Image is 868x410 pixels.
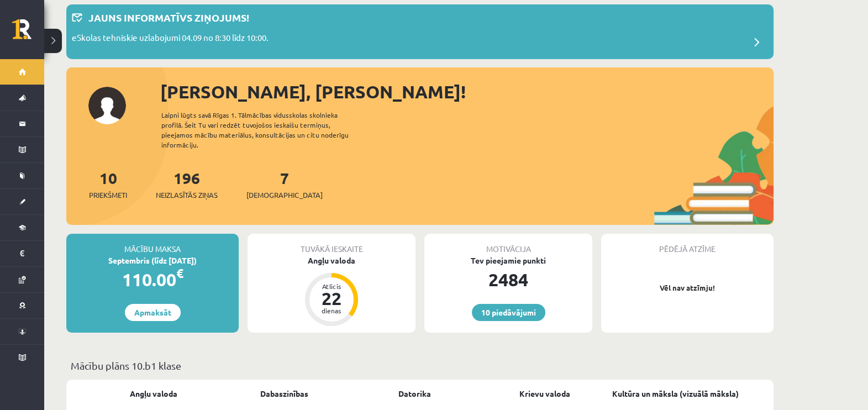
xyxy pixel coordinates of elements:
[176,265,183,281] span: €
[248,255,415,328] a: Angļu valoda Atlicis 22 dienas
[156,168,218,201] a: 196Neizlasītās ziņas
[88,10,249,25] p: Jauns informatīvs ziņojums!
[612,388,739,400] a: Kultūra un māksla (vizuālā māksla)
[66,234,239,255] div: Mācību maksa
[248,255,415,266] div: Angļu valoda
[424,234,592,255] div: Motivācija
[246,190,323,201] span: [DEMOGRAPHIC_DATA]
[248,234,415,255] div: Tuvākā ieskaite
[156,190,218,201] span: Neizlasītās ziņas
[472,304,545,321] a: 10 piedāvājumi
[89,190,127,201] span: Priekšmeti
[66,266,239,293] div: 110.00
[66,255,239,266] div: Septembris (līdz [DATE])
[12,19,44,47] a: Rīgas 1. Tālmācības vidusskola
[246,168,323,201] a: 7[DEMOGRAPHIC_DATA]
[160,78,774,105] div: [PERSON_NAME], [PERSON_NAME]!
[315,283,348,290] div: Atlicis
[601,234,774,255] div: Pēdējā atzīme
[424,266,592,293] div: 2484
[260,388,308,400] a: Dabaszinības
[89,168,127,201] a: 10Priekšmeti
[72,10,768,54] a: Jauns informatīvs ziņojums! eSkolas tehniskie uzlabojumi 04.09 no 8:30 līdz 10:00.
[161,110,368,150] div: Laipni lūgts savā Rīgas 1. Tālmācības vidusskolas skolnieka profilā. Šeit Tu vari redzēt tuvojošo...
[607,282,768,293] p: Vēl nav atzīmju!
[72,31,269,47] p: eSkolas tehniskie uzlabojumi 04.09 no 8:30 līdz 10:00.
[315,307,348,314] div: dienas
[130,388,177,400] a: Angļu valoda
[71,358,769,373] p: Mācību plāns 10.b1 klase
[398,388,431,400] a: Datorika
[315,290,348,307] div: 22
[125,304,181,321] a: Apmaksāt
[424,255,592,266] div: Tev pieejamie punkti
[519,388,570,400] a: Krievu valoda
